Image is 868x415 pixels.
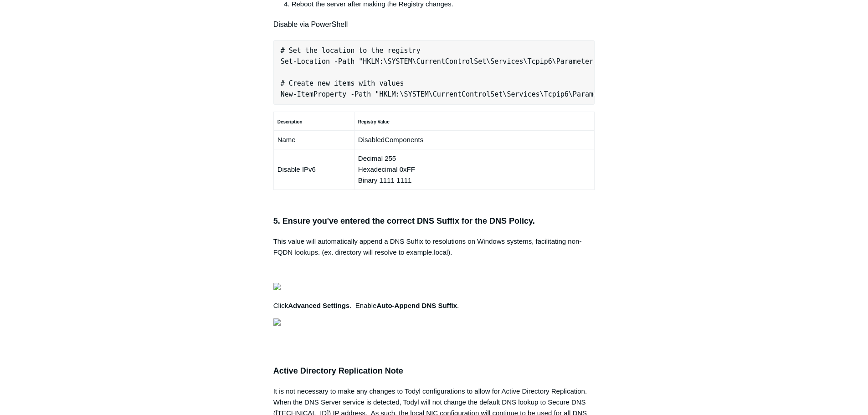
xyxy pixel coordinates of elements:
p: Click . Enable . [273,300,595,311]
p: This value will automatically append a DNS Suffix to resolutions on Windows systems, facilitating... [273,236,595,258]
td: DisabledComponents [354,131,594,149]
h3: 5. Ensure you've entered the correct DNS Suffix for the DNS Policy. [273,215,595,228]
td: Disable IPv6 [273,149,354,190]
pre: # Set the location to the registry Set-Location -Path "HKLM:\SYSTEM\CurrentControlSet\Services\Tc... [273,40,595,105]
img: 27414207119379 [273,283,281,290]
h3: Active Directory Replication Note [273,364,595,378]
img: 27414169404179 [273,318,281,326]
strong: Registry Value [358,119,390,124]
strong: Advanced Settings [288,302,349,309]
td: Name [273,131,354,149]
strong: Description [277,119,303,124]
strong: Auto-Append DNS Suffix [376,302,457,309]
td: Decimal 255 Hexadecimal 0xFF Binary 1111 1111 [354,149,594,190]
h4: Disable via PowerShell [273,19,595,31]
